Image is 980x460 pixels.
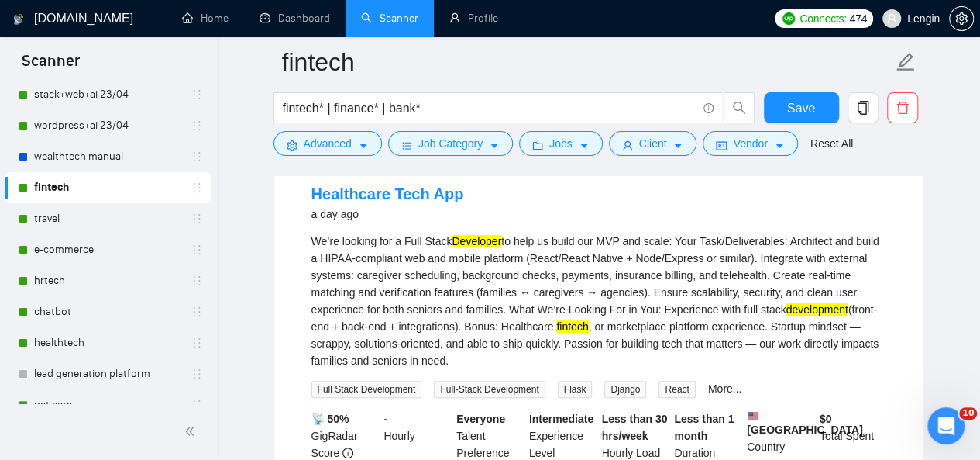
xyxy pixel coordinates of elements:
[191,213,203,225] span: holder
[896,52,916,72] span: edit
[191,275,203,287] span: holder
[703,103,714,113] span: info-circle
[34,265,181,296] a: hrtech
[950,12,973,25] span: setting
[191,150,203,163] span: holder
[674,413,734,442] b: Less than 1 month
[558,381,593,398] span: Flask
[34,234,181,265] a: e-commerce
[287,140,297,151] span: setting
[848,101,878,115] span: copy
[34,203,181,234] a: travel
[191,244,203,256] span: holder
[452,235,501,247] mark: Developer
[787,99,815,118] span: Save
[191,88,203,101] span: holder
[782,12,795,25] img: upwork-logo.png
[887,92,918,123] button: delete
[639,135,667,152] span: Client
[556,320,588,333] mark: fintech
[401,140,412,151] span: bars
[34,141,181,172] a: wealthtech manual
[747,410,863,436] b: [GEOGRAPHIC_DATA]
[820,413,832,425] b: $ 0
[622,140,633,151] span: user
[34,172,181,203] a: fintech
[786,303,848,316] mark: development
[34,79,181,110] a: stack+web+ai 23/04
[609,131,697,156] button: userClientcaret-down
[489,140,500,151] span: caret-down
[184,424,200,439] span: double-left
[282,43,892,81] input: Scanner name...
[532,140,543,151] span: folder
[434,381,545,398] span: Full-Stack Development
[311,205,464,223] div: a day ago
[604,381,646,398] span: Django
[848,92,879,123] button: copy
[311,233,886,369] div: We’re looking for a Full Stack to help us build our MVP and scale: Your Task/Deliverables: Archit...
[34,110,181,141] a: wordpress+ai 23/04
[549,135,573,152] span: Jobs
[949,6,974,31] button: setting
[34,296,181,327] a: chatbot
[724,101,754,115] span: search
[708,382,742,395] a: More...
[358,140,369,151] span: caret-down
[191,399,203,411] span: holder
[191,182,203,194] span: holder
[733,135,767,152] span: Vendor
[764,92,839,123] button: Save
[519,131,603,156] button: folderJobscaret-down
[311,381,422,398] span: Full Stack Development
[579,140,590,151] span: caret-down
[949,12,974,25] a: setting
[311,185,464,202] a: Healthcare Tech App
[34,389,181,420] a: pet care
[304,135,352,152] span: Advanced
[283,99,696,118] input: Search Freelance Jobs...
[810,135,853,152] a: Reset All
[260,12,330,25] a: dashboardDashboard
[888,101,917,115] span: delete
[342,448,353,458] span: info-circle
[9,50,92,82] span: Scanner
[799,10,846,27] span: Connects:
[602,413,668,442] b: Less than 30 hrs/week
[959,407,977,420] span: 10
[191,368,203,380] span: holder
[774,140,785,151] span: caret-down
[456,413,505,425] b: Everyone
[34,327,181,358] a: healthtech
[191,119,203,132] span: holder
[388,131,513,156] button: barsJob Categorycaret-down
[34,358,181,389] a: lead generation platform
[273,131,382,156] button: settingAdvancedcaret-down
[182,12,229,25] a: homeHome
[383,413,387,425] b: -
[849,10,866,27] span: 474
[13,7,24,32] img: logo
[529,413,593,425] b: Intermediate
[191,337,203,349] span: holder
[886,13,897,24] span: user
[672,140,683,151] span: caret-down
[311,413,349,425] b: 📡 50%
[658,381,695,398] span: React
[418,135,483,152] span: Job Category
[449,12,498,25] a: userProfile
[748,410,758,421] img: 🇺🇸
[191,306,203,318] span: holder
[716,140,727,151] span: idcard
[927,407,965,444] iframe: Intercom live chat
[361,12,418,25] a: searchScanner
[703,131,797,156] button: idcardVendorcaret-down
[724,92,755,123] button: search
